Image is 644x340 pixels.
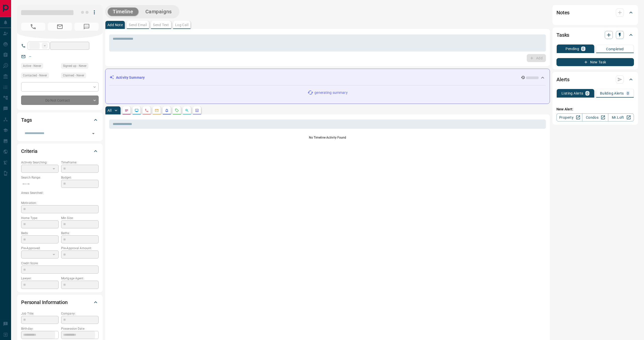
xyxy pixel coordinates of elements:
button: Campaigns [140,8,177,16]
h2: Personal Information [21,298,68,306]
p: Completed [606,47,624,51]
p: Job Title: [21,311,59,316]
svg: Requests [175,108,179,112]
p: Baths: [61,231,99,235]
p: Motivation: [21,201,99,205]
p: generating summary [314,90,347,95]
div: Do Not Contact [21,96,99,105]
div: Notes [556,7,634,19]
span: Contacted - Never [23,73,47,78]
span: Signed up - Never [63,63,87,68]
h2: Alerts [556,75,570,83]
p: Pre-Approved: [21,246,59,250]
p: No Timeline Activity Found [109,135,546,140]
svg: Lead Browsing Activity [135,108,139,112]
p: Min Size: [61,216,99,220]
p: Add Note [107,23,123,27]
p: Building Alerts [600,92,624,95]
p: Birthday: [21,326,59,331]
a: Condos [582,113,608,121]
div: Tags [21,114,99,126]
p: 0 [582,47,584,51]
button: Timeline [108,8,138,16]
p: Activity Summary [116,75,145,80]
p: Possession Date: [61,326,99,331]
p: Beds: [21,231,59,235]
p: Listing Alerts [561,92,583,95]
svg: Calls [145,108,149,112]
span: Claimed - Never [63,73,84,78]
div: Personal Information [21,296,99,308]
button: New Task [556,58,634,66]
svg: Agent Actions [195,108,199,112]
svg: Opportunities [185,108,189,112]
button: Open [90,130,97,137]
div: Criteria [21,145,99,157]
span: No Number [21,23,45,31]
span: Active - Never [23,63,41,68]
h2: Tags [21,116,32,124]
a: -- [29,54,31,58]
svg: Emails [155,108,159,112]
p: -- - -- [21,180,59,188]
p: Actively Searching: [21,160,59,165]
h2: Tasks [556,31,569,39]
p: Credit Score: [21,261,99,266]
p: Company: [61,311,99,316]
h2: Criteria [21,147,37,155]
svg: Notes [125,108,129,112]
p: Budget: [61,175,99,180]
p: 0 [627,92,629,95]
p: New Alert: [556,107,634,112]
h2: Notes [556,9,570,17]
span: No Email [48,23,72,31]
span: No Number [74,23,99,31]
p: Home Type: [21,216,59,220]
p: Search Range: [21,175,59,180]
p: 0 [586,92,588,95]
div: Tasks [556,29,634,41]
p: All [107,109,111,112]
a: Property [556,113,582,121]
p: Areas Searched: [21,191,99,195]
p: Pending [566,47,579,51]
div: Activity Summary [109,73,546,82]
p: Mortgage Agent: [61,276,99,281]
svg: Listing Alerts [165,108,169,112]
p: Pre-Approval Amount: [61,246,99,250]
p: Timeframe: [61,160,99,165]
a: Mr.Loft [608,113,634,121]
p: Lawyer: [21,276,59,281]
div: Alerts [556,73,634,86]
